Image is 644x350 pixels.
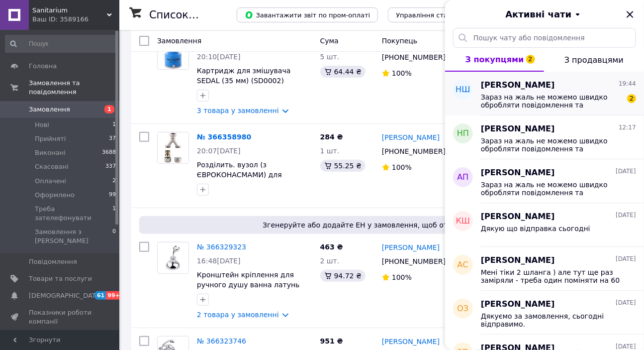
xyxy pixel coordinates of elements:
span: Виконані [35,148,66,157]
span: 100% [392,69,412,77]
span: [PERSON_NAME] [481,211,555,223]
div: Ваш ID: 3589166 [32,15,119,24]
button: КШ[PERSON_NAME][DATE]Дякую що відправка сьогодні [445,203,644,247]
span: 2 [627,94,636,103]
span: 99+ [106,291,122,300]
span: ОЗ [458,303,469,315]
a: [PERSON_NAME] [382,337,440,347]
span: 1 [112,205,116,223]
img: Фото товару [158,132,188,163]
span: 284 ₴ [320,133,343,141]
div: 64.44 ₴ [320,66,366,78]
img: Фото товару [158,242,188,273]
span: Згенеруйте або додайте ЕН у замовлення, щоб отримати оплату [143,220,622,230]
button: З продавцями [544,48,644,72]
span: 1 шт. [320,147,340,155]
button: НШ[PERSON_NAME]19:44Зараз на жаль не можемо швидко обробляти повідомлення та замовлення, оскільки... [445,72,644,116]
span: 2 шт. [320,257,340,265]
a: Фото товару [157,38,189,70]
span: Замовлення з [PERSON_NAME] [35,228,112,245]
img: Фото товару [158,38,188,69]
a: 2 товара у замовленні [197,311,279,319]
span: 19:44 [619,80,636,88]
span: Замовлення та повідомлення [29,79,119,97]
span: 20:07[DATE] [197,147,241,155]
span: З продавцями [564,55,624,65]
span: 5 шт. [320,53,340,61]
a: Фото товару [157,242,189,274]
span: 2 [526,55,535,64]
span: [DATE] [616,211,636,220]
a: [PERSON_NAME] [382,132,440,142]
span: [DATE] [616,167,636,176]
span: [DATE] [616,255,636,263]
div: 55.25 ₴ [320,160,366,172]
span: 1 [112,120,116,129]
span: Cума [320,37,339,45]
span: Показники роботи компанії [29,308,92,326]
span: Треба зателефонувати [35,205,112,223]
span: Повідомлення [29,257,77,266]
span: [PERSON_NAME] [481,255,555,266]
span: Зараз на жаль не можемо швидко обробляти повідомлення та замовлення, оскільки за графіком зараз у... [481,137,622,153]
span: [PERSON_NAME] [481,299,555,310]
button: Активні чати [473,8,616,21]
span: 100% [392,273,412,281]
span: 61 [94,291,106,300]
a: Розділить. вузол (з ЄВРОКОНАСМАМИ) для підклеювання. 2 контурів опалення Koer KR.1150 — 3/4”x16 (... [197,161,291,209]
a: Фото товару [157,132,189,164]
a: № 366323746 [197,337,246,345]
span: Мені тіки 2 шланга ) але тут ще раз заміряли - треба один поміняти на 60 см. Як краще зробити ? [481,268,622,284]
span: 37 [109,134,116,143]
a: № 366358980 [197,133,251,141]
a: Картридж для змішувача SEDAL (35 мм) (SD0002) короткий керамічний Іспанія [197,67,303,95]
span: 16:48[DATE] [197,257,241,265]
span: НШ [456,84,470,96]
span: Управління статусами [396,11,472,19]
button: Управління статусами [388,7,480,22]
span: Sanitarium [32,6,107,15]
span: 100% [392,163,412,171]
span: [PHONE_NUMBER] [382,53,446,61]
span: [DATE] [616,299,636,307]
span: 337 [105,162,116,171]
span: Замовлення [157,37,201,45]
span: Зараз на жаль не можемо швидко обробляти повідомлення та замовлення, оскільки за графіком зараз у... [481,181,622,197]
span: Прийняті [35,134,66,143]
input: Пошук чату або повідомлення [453,28,636,48]
span: З покупцями [465,55,524,64]
span: 20:10[DATE] [197,53,241,61]
button: АП[PERSON_NAME][DATE]Зараз на жаль не можемо швидко обробляти повідомлення та замовлення, оскільк... [445,159,644,203]
span: Завантажити звіт по пром-оплаті [245,10,370,19]
div: 94.72 ₴ [320,270,366,282]
span: [PHONE_NUMBER] [382,257,446,265]
span: Активні чати [505,8,571,21]
span: [PERSON_NAME] [481,167,555,179]
span: 951 ₴ [320,337,343,345]
span: Скасовані [35,162,69,171]
span: Зараз на жаль не можемо швидко обробляти повідомлення та замовлення, оскільки за графіком зараз у... [481,93,622,109]
span: 12:17 [619,123,636,132]
span: 2 [112,177,116,186]
button: ОЗ[PERSON_NAME][DATE]Дякуємо за замовлення, сьогодні відправимо. [445,291,644,335]
h1: Список замовлень [149,9,250,21]
span: Дякую що відправка сьогодні [481,225,590,233]
span: НП [457,128,469,139]
button: Закрити [624,8,636,20]
span: Замовлення [29,105,70,114]
button: З покупцями2 [445,48,544,72]
span: 463 ₴ [320,243,343,251]
button: Завантажити звіт по пром-оплаті [237,7,378,22]
a: [PERSON_NAME] [382,242,440,252]
button: ас[PERSON_NAME][DATE]Мені тіки 2 шланга ) але тут ще раз заміряли - треба один поміняти на 60 см.... [445,247,644,291]
span: АП [458,172,469,183]
a: Кронштейн кріплення для ручного душу ванна латунь (CRM) 49 00 111 00 [197,271,300,299]
span: 0 [112,228,116,245]
span: [PERSON_NAME] [481,80,555,91]
span: [PHONE_NUMBER] [382,147,446,155]
span: 3688 [102,148,116,157]
span: Товари та послуги [29,274,92,283]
